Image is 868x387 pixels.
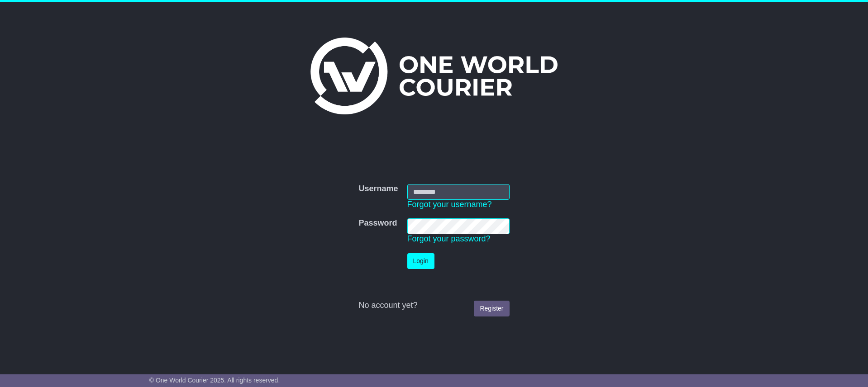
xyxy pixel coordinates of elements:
a: Forgot your username? [407,200,492,209]
button: Login [407,253,434,269]
img: One World [310,38,558,114]
a: Register [474,301,509,316]
a: Forgot your password? [407,234,491,243]
span: © One World Courier 2025. All rights reserved. [149,377,280,384]
div: No account yet? [358,301,509,311]
label: Password [358,218,397,228]
label: Username [358,184,398,194]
